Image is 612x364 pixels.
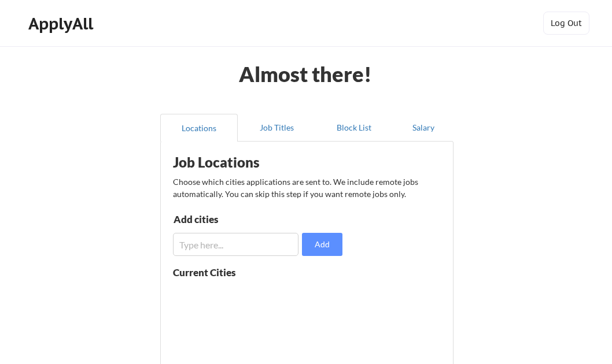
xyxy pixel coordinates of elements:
[173,233,298,256] input: Type here...
[393,114,454,142] button: Salary
[160,114,238,142] button: Locations
[315,114,393,142] button: Block List
[173,176,439,200] div: Choose which cities applications are sent to. We include remote jobs automatically. You can skip ...
[173,155,319,169] div: Job Locations
[302,233,342,256] button: Add
[225,64,386,84] div: Almost there!
[238,114,315,142] button: Job Titles
[174,214,293,224] div: Add cities
[28,14,97,34] div: ApplyAll
[173,268,261,277] div: Current Cities
[543,12,589,35] button: Log Out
